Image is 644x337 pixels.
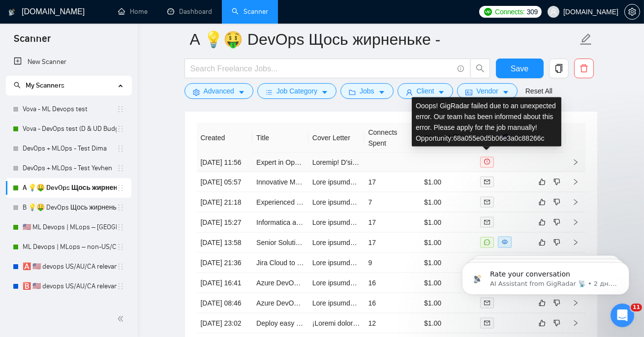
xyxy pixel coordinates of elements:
[117,164,124,172] span: holder
[23,198,117,217] a: B 💡🤑 DevOps Щось жирненьке -
[6,178,131,198] li: A 💡🤑 DevOps Щось жирненьке -
[417,86,434,96] span: Client
[572,159,579,166] span: right
[232,7,268,16] a: searchScanner
[551,237,563,248] button: dislike
[484,240,490,245] span: message
[364,123,420,153] th: Connects Spent
[256,218,421,226] a: Informatica and OBIEE Lift and Shift Architect Needed
[14,81,64,90] span: My Scanners
[23,119,117,139] a: Vova - DevOps test (D & UD Budget)
[256,178,453,186] a: Innovative Modular Autocoder - Architecture Consultant (Python)
[364,192,420,213] td: 7
[551,216,563,228] button: dislike
[539,178,546,186] span: like
[23,139,117,158] a: DevOps + MLOps - Test Dima
[6,237,131,257] li: ML Devops | MLops – non-US/CA/AU - test: bid in range 90%
[252,273,308,293] td: Azure DevOps Expert needed - Scoping & Migration from Old SVN Repository
[465,89,472,96] span: idcard
[580,33,592,46] span: edit
[420,213,476,233] td: $1.00
[197,172,253,192] td: [DATE] 05:57
[484,159,490,165] span: exclamation-circle
[252,293,308,313] td: Azure DevOps Expert
[6,217,131,237] li: 🇺🇸 ML Devops | MLops – US/CA/AU - test: bid in range 90%
[197,293,253,313] td: [DATE] 08:46
[117,204,124,212] span: holder
[420,313,476,334] td: $1.00
[190,62,453,75] input: Search Freelance Jobs...
[184,83,253,99] button: settingAdvancedcaret-down
[572,199,579,206] span: right
[23,217,117,237] a: 🇺🇸 ML Devops | MLops – [GEOGRAPHIC_DATA]/CA/AU - test: bid in range 90%
[553,198,560,206] span: dislike
[447,242,644,310] iframe: Intercom notifications сообщение
[252,233,308,253] td: Senior Solution Architect hands on
[256,239,362,246] a: Senior Solution Architect hands on
[551,196,563,208] button: dislike
[484,219,490,225] span: mail
[631,304,642,311] span: 11
[553,178,560,186] span: dislike
[575,64,593,73] span: delete
[551,317,563,329] button: dislike
[23,99,117,119] a: Vova - ML Devops test
[117,223,124,231] span: holder
[406,89,413,96] span: user
[484,199,490,205] span: mail
[117,314,127,324] span: double-left
[14,82,21,89] span: search
[256,198,487,206] a: Experienced .NET Software Architect with Cloud DevOps Expertise Needed
[471,64,490,73] span: search
[256,259,417,267] a: Jira Cloud to Informatica Cloud Integration Specialist
[197,313,253,334] td: [DATE] 23:02
[539,319,546,327] span: like
[117,282,124,290] span: holder
[624,8,640,16] a: setting
[8,4,15,20] img: logo
[550,64,568,73] span: copy
[625,8,640,16] span: setting
[252,313,308,334] td: Deploy easy OpenStack in 3 nodes
[6,99,131,119] li: Vova - ML Devops test
[572,239,579,246] span: right
[553,218,560,226] span: dislike
[197,253,253,273] td: [DATE] 21:36
[117,243,124,251] span: holder
[197,153,253,172] td: [DATE] 11:56
[420,172,476,192] td: $1.00
[252,153,308,172] td: Expert in OpenStack & software Fleio
[484,320,490,326] span: mail
[360,86,374,96] span: Jobs
[551,176,563,188] button: dislike
[117,184,124,192] span: holder
[420,233,476,253] td: $1.00
[340,83,394,99] button: folderJobscaret-down
[197,273,253,293] td: [DATE] 16:41
[6,198,131,217] li: B 💡🤑 DevOps Щось жирненьке -
[611,304,634,327] iframe: Intercom live chat
[398,83,454,99] button: userClientcaret-down
[420,253,476,273] td: $1.00
[23,276,117,296] a: 🅱️ 🇺🇸 devops US/AU/CA relevant exp
[364,313,420,334] td: 12
[502,239,508,245] span: eye
[412,97,561,147] div: Ooops! GigRadar failed due to an unexpected error. Our team has been informed about this error. P...
[23,237,117,257] a: ML Devops | MLops – non-US/CA/AU - test: bid in range 90%
[321,89,328,96] span: caret-down
[624,4,640,20] button: setting
[457,83,517,99] button: idcardVendorcaret-down
[190,27,578,52] input: Scanner name...
[197,213,253,233] td: [DATE] 15:27
[6,31,59,52] span: Scanner
[364,172,420,192] td: 17
[572,219,579,226] span: right
[23,158,117,178] a: DevOps + MLOps - Test Yevhen
[484,8,492,16] img: upwork-logo.png
[6,119,131,139] li: Vova - DevOps test (D & UD Budget)
[536,237,548,248] button: like
[6,52,131,72] li: New Scanner
[572,320,579,327] span: right
[511,62,528,75] span: Save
